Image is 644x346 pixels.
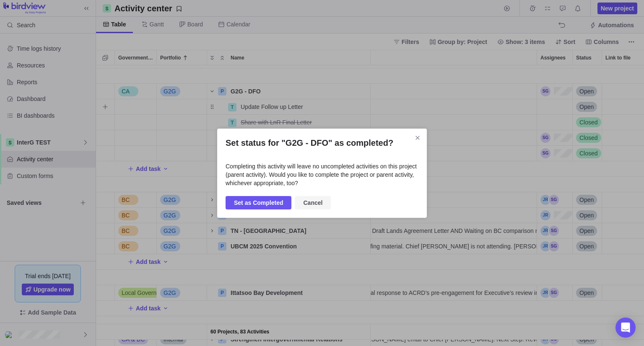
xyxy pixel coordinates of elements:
[226,137,418,149] h2: Set status for "G2G - DFO" as completed?
[303,198,322,208] span: Cancel
[226,196,291,209] span: Set as Completed
[412,132,423,144] span: Close
[217,129,427,218] div: Set status for "G2G - DFO" as completed?
[615,318,636,338] div: Open Intercom Messenger
[226,162,418,187] div: Completing this activity will leave no uncompleted activities on this project (parent activity). ...
[295,196,331,209] span: Cancel
[234,198,283,208] span: Set as Completed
